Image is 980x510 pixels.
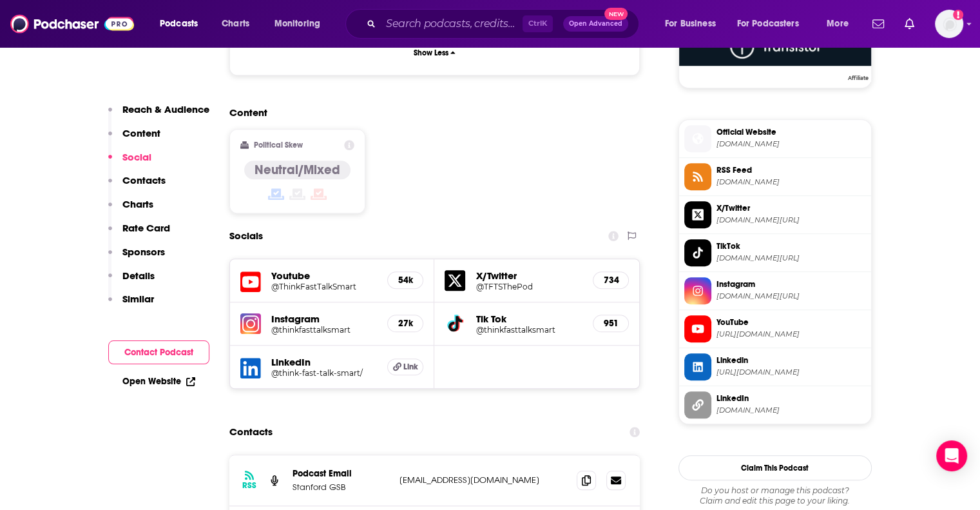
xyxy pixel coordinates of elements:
[476,270,582,282] h5: X/Twitter
[108,103,209,127] button: Reach & Audience
[240,41,629,64] button: Show Less
[293,468,389,479] p: Podcast Email
[122,222,170,234] p: Rate Card
[684,277,866,304] a: Instagram[DOMAIN_NAME][URL]
[656,14,732,34] button: open menu
[229,224,263,248] h2: Socials
[358,9,651,39] div: Search podcasts, credits, & more...
[729,14,818,34] button: open menu
[716,329,866,339] span: https://www.youtube.com/@ThinkFastTalkSmart
[569,21,622,27] span: Open Advanced
[271,313,378,325] h5: Instagram
[108,127,160,151] button: Content
[240,313,261,334] img: iconImage
[398,318,412,329] h5: 27k
[953,10,963,20] svg: Add a profile image
[476,313,582,325] h5: Tik Tok
[563,16,628,32] button: Open AdvancedNew
[403,362,418,372] span: Link
[716,317,866,328] span: YouTube
[665,15,716,33] span: For Business
[716,291,866,301] span: instagram.com/thinkfasttalksmart
[229,106,630,119] h2: Content
[679,27,871,80] a: Transistor
[935,10,963,38] button: Show profile menu
[271,325,378,335] a: @thinkfasttalksmart
[271,270,378,282] h5: Youtube
[716,202,866,214] span: X/Twitter
[381,14,523,34] input: Search podcasts, credits, & more...
[398,275,412,286] h5: 54k
[122,293,154,305] p: Similar
[122,127,160,139] p: Content
[604,318,618,329] h5: 951
[899,13,919,35] a: Show notifications dropdown
[867,13,889,35] a: Show notifications dropdown
[122,270,155,282] p: Details
[476,325,582,335] h5: @thinkfasttalksmart
[108,151,151,175] button: Social
[122,376,195,387] a: Open Website
[716,240,866,252] span: TikTok
[242,480,256,491] h3: RSS
[678,455,872,480] button: Claim This Podcast
[716,279,866,290] span: Instagram
[122,174,166,186] p: Contacts
[160,15,198,33] span: Podcasts
[254,141,303,150] h2: Political Skew
[936,440,967,471] div: Open Intercom Messenger
[604,275,618,286] h5: 734
[387,358,423,375] a: Link
[716,126,866,138] span: Official Website
[293,482,389,493] p: Stanford GSB
[255,162,340,178] h4: Neutral/Mixed
[737,15,799,33] span: For Podcasters
[271,368,378,378] a: @think-fast-talk-smart/
[271,282,378,291] a: @ThinkFastTalkSmart
[108,270,155,293] button: Details
[213,14,257,34] a: Charts
[108,293,154,317] button: Similar
[684,239,866,266] a: TikTok[DOMAIN_NAME][URL]
[935,10,963,38] span: Logged in as GregKubie
[716,355,866,366] span: Linkedin
[716,393,866,404] span: LinkedIn
[108,198,153,222] button: Charts
[523,15,553,32] span: Ctrl K
[222,15,249,33] span: Charts
[678,485,872,496] span: Do you host or manage this podcast?
[684,315,866,342] a: YouTube[URL][DOMAIN_NAME]
[229,420,273,444] h2: Contacts
[935,10,963,38] img: User Profile
[108,340,209,364] button: Contact Podcast
[108,222,170,246] button: Rate Card
[827,15,849,33] span: More
[684,163,866,190] a: RSS Feed[DOMAIN_NAME]
[122,151,151,163] p: Social
[108,174,166,198] button: Contacts
[399,475,567,485] p: [EMAIL_ADDRESS][DOMAIN_NAME]
[684,353,866,380] a: Linkedin[URL][DOMAIN_NAME]
[716,253,866,263] span: tiktok.com/@thinkfasttalksmart
[122,103,209,115] p: Reach & Audience
[414,48,448,57] p: Show Less
[10,12,134,36] img: Podchaser - Follow, Share and Rate Podcasts
[818,14,865,34] button: open menu
[274,15,320,33] span: Monitoring
[716,368,866,377] span: https://www.linkedin.com/company/think-fast-talk-smart/
[678,485,872,506] div: Claim and edit this page to your liking.
[108,246,165,270] button: Sponsors
[476,282,582,291] a: @TFTSThePod
[684,391,866,418] a: LinkedIn[DOMAIN_NAME]
[265,14,337,34] button: open menu
[122,198,153,210] p: Charts
[122,246,165,258] p: Sponsors
[151,14,215,34] button: open menu
[604,8,628,20] span: New
[271,356,378,368] h5: LinkedIn
[716,215,866,225] span: twitter.com/TFTSThePod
